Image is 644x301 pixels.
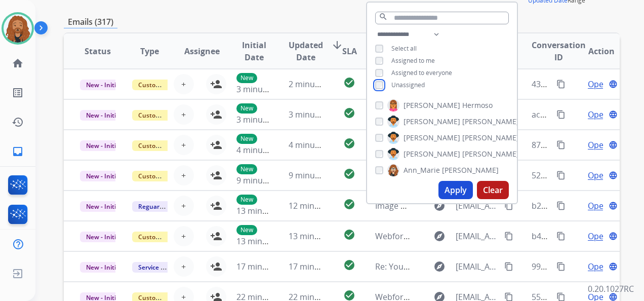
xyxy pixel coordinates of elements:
p: New [236,103,257,114]
span: + [181,108,186,121]
span: + [181,200,186,212]
p: New [236,195,257,205]
mat-icon: list_alt [12,87,24,99]
span: Updated Date [289,39,323,63]
span: 4 minutes ago [236,144,291,156]
mat-icon: language [609,201,618,210]
span: Customer Support [132,80,198,90]
mat-icon: home [12,57,24,69]
span: [EMAIL_ADDRESS][DOMAIN_NAME] [456,260,499,273]
mat-icon: history [12,116,24,128]
mat-icon: content_copy [556,262,566,271]
span: New - Initial [80,262,127,273]
button: + [174,196,194,216]
p: 0.20.1027RC [588,283,634,295]
mat-icon: person_add [210,139,222,151]
span: Customer Support [132,140,198,151]
mat-icon: language [609,110,618,119]
mat-icon: check_circle [343,229,355,241]
span: Open [588,230,609,242]
span: + [181,230,186,242]
mat-icon: person_add [210,169,222,181]
span: 9 minutes ago [236,175,291,186]
span: New - Initial [80,80,127,90]
span: Ann_Marie [404,165,440,175]
span: [PERSON_NAME] [462,133,519,143]
mat-icon: content_copy [556,232,566,241]
mat-icon: inbox [12,145,24,158]
span: [PERSON_NAME] [442,165,499,175]
span: Open [588,169,609,181]
button: Apply [438,181,473,199]
span: + [181,139,186,151]
mat-icon: content_copy [556,171,566,180]
mat-icon: language [609,171,618,180]
span: 2 minutes ago [289,79,343,90]
span: + [181,169,186,181]
span: [PERSON_NAME] [462,117,519,127]
p: New [236,225,257,235]
span: Customer Support [132,232,198,242]
p: New [236,164,257,174]
mat-icon: language [609,80,618,89]
span: Open [588,139,609,151]
span: 9 minutes ago [289,170,343,181]
span: [PERSON_NAME] [462,149,519,159]
span: SLA [342,45,357,57]
p: New [236,73,257,83]
mat-icon: content_copy [556,201,566,210]
mat-icon: check_circle [343,77,355,89]
span: New - Initial [80,201,127,212]
mat-icon: content_copy [556,80,566,89]
mat-icon: person_add [210,200,222,212]
mat-icon: person_add [210,78,222,90]
span: [EMAIL_ADDRESS][PERSON_NAME][DOMAIN_NAME] [456,230,499,242]
p: New [236,134,257,144]
span: Reguard CS [132,201,178,212]
span: [PERSON_NAME] [404,149,460,159]
span: 3 minutes ago [289,109,343,120]
mat-icon: content_copy [504,262,513,271]
span: 13 minutes ago [236,205,295,216]
span: Assigned to me [391,56,435,65]
button: Clear [477,181,509,199]
button: + [174,74,194,94]
span: + [181,78,186,90]
span: [PERSON_NAME] [404,133,460,143]
span: 12 minutes ago [289,200,347,211]
mat-icon: check_circle [343,137,355,149]
span: 3 minutes ago [236,84,291,95]
button: + [174,104,194,125]
mat-icon: content_copy [504,232,513,241]
span: Conversation ID [532,39,586,63]
span: 13 minutes ago [289,231,347,242]
span: Unassigned [391,81,425,89]
mat-icon: check_circle [343,168,355,180]
span: Customer Support [132,110,198,121]
span: Select all [391,44,417,53]
mat-icon: language [609,232,618,241]
button: + [174,165,194,185]
span: [EMAIL_ADDRESS][DOMAIN_NAME] [456,200,499,212]
mat-icon: explore [433,260,446,273]
mat-icon: person_add [210,108,222,121]
mat-icon: person_add [210,230,222,242]
mat-icon: explore [433,230,446,242]
mat-icon: language [609,262,618,271]
span: New - Initial [80,140,127,151]
span: 17 minutes ago [236,261,295,272]
th: Action [568,33,620,69]
span: Hermoso [462,100,493,110]
button: + [174,256,194,277]
mat-icon: arrow_downward [331,39,343,51]
mat-icon: check_circle [343,259,355,271]
mat-icon: content_copy [504,201,513,210]
mat-icon: check_circle [343,198,355,210]
span: 3 minutes ago [236,114,291,125]
span: New - Initial [80,110,127,121]
span: 4 minutes ago [289,139,343,150]
button: + [174,135,194,155]
span: New - Initial [80,232,127,242]
mat-icon: check_circle [343,107,355,119]
img: avatar [4,14,32,43]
